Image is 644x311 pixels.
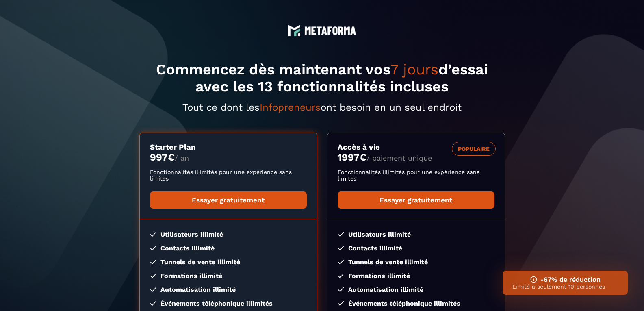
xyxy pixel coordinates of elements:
li: Tunnels de vente illimité [150,258,307,266]
li: Utilisateurs illimité [338,231,494,238]
img: checked [150,274,156,278]
img: checked [150,287,156,292]
img: checked [338,287,344,292]
h1: Commencez dès maintenant vos d’essai avec les 13 fonctionnalités incluses [139,61,505,95]
img: checked [150,246,156,250]
span: 7 jours [390,61,438,78]
img: checked [338,246,344,250]
h3: Accès à vie [338,143,494,152]
li: Automatisation illimité [150,286,307,294]
a: Essayer gratuitement [338,191,494,209]
h3: Starter Plan [150,143,307,152]
p: Fonctionnalités illimités pour une expérience sans limites [150,169,307,182]
div: POPULAIRE [452,142,496,156]
li: Contacts illimité [150,244,307,252]
img: checked [338,301,344,306]
li: Tunnels de vente illimité [338,258,494,266]
currency: € [360,152,366,163]
img: logo [304,26,356,35]
money: 1997 [338,152,366,163]
img: ifno [530,276,537,283]
li: Contacts illimité [338,244,494,252]
span: Infopreneurs [260,102,321,113]
img: checked [338,260,344,264]
li: Événements téléphonique illimités [150,300,307,307]
p: Limité à seulement 10 personnes [512,283,618,290]
money: 997 [150,152,175,163]
p: Tout ce dont les ont besoin en un seul endroit [139,102,505,113]
img: checked [338,274,344,278]
span: / paiement unique [366,154,432,162]
a: Essayer gratuitement [150,191,307,209]
li: Formations illimité [150,272,307,280]
li: Formations illimité [338,272,494,280]
img: checked [150,301,156,306]
h3: -67% de réduction [512,276,618,283]
li: Utilisateurs illimité [150,231,307,238]
p: Fonctionnalités illimités pour une expérience sans limites [338,169,494,182]
img: checked [338,232,344,237]
currency: € [168,152,175,163]
img: checked [150,260,156,264]
img: logo [288,24,300,37]
img: checked [150,232,156,237]
li: Événements téléphonique illimités [338,300,494,307]
span: / an [175,154,189,162]
li: Automatisation illimité [338,286,494,294]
